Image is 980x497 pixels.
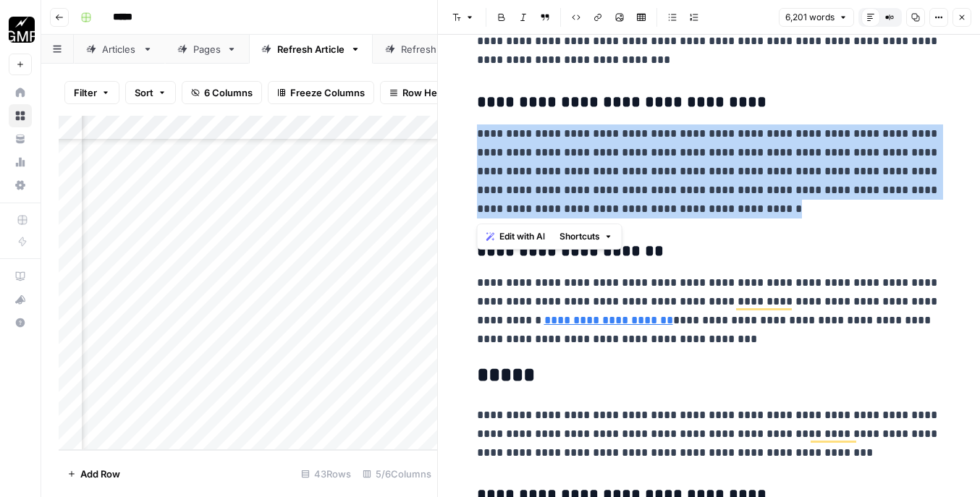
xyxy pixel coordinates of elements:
button: Help + Support [9,311,32,334]
span: Sort [135,85,153,100]
a: Articles [74,35,165,64]
button: Row Height [380,81,464,104]
a: Home [9,81,32,104]
a: Usage [9,150,32,174]
button: Freeze Columns [268,81,374,104]
span: Filter [74,85,97,100]
div: Refresh Article [277,42,345,56]
span: Shortcuts [559,230,600,243]
span: Freeze Columns [290,85,365,100]
a: Refresh Outline [373,35,499,64]
a: Refresh Article [249,35,373,64]
button: 6,201 words [779,8,854,27]
img: Growth Marketing Pro Logo [9,17,35,43]
span: 6 Columns [204,85,253,100]
div: What's new? [9,289,31,310]
button: 6 Columns [182,81,262,104]
button: Edit with AI [481,227,551,246]
button: Sort [125,81,176,104]
span: Edit with AI [499,230,545,243]
span: Add Row [80,467,120,481]
a: Settings [9,174,32,197]
a: Browse [9,104,32,127]
a: Pages [165,35,249,64]
button: Workspace: Growth Marketing Pro [9,12,32,48]
div: Pages [193,42,221,56]
div: 5/6 Columns [357,462,437,485]
button: Add Row [59,462,129,485]
span: Row Height [402,85,455,100]
div: 43 Rows [295,462,357,485]
button: Filter [64,81,119,104]
div: Articles [102,42,137,56]
button: Shortcuts [554,227,619,246]
span: 6,201 words [785,11,835,24]
a: AirOps Academy [9,265,32,288]
a: Your Data [9,127,32,150]
div: Refresh Outline [401,42,471,56]
button: What's new? [9,288,32,311]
